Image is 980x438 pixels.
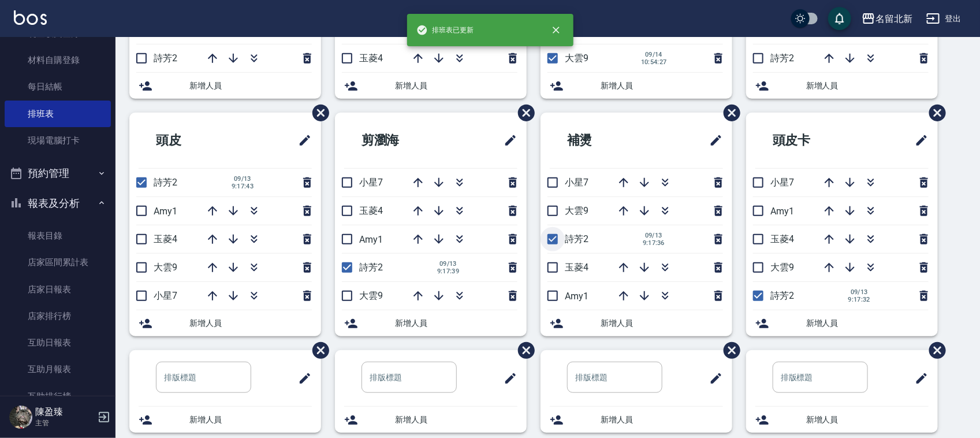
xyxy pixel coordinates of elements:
[156,362,251,393] input: 排版標題
[828,7,851,30] button: save
[435,260,461,268] span: 09/13
[154,206,177,217] span: Amy1
[359,53,383,64] span: 玉菱4
[541,407,732,433] div: 新增人員
[291,365,312,392] span: 修改班表的標題
[189,414,312,426] span: 新增人員
[344,120,457,161] h2: 剪瀏海
[541,73,732,99] div: 新增人員
[565,233,588,244] span: 詩芳2
[5,101,111,127] a: 排班表
[359,205,383,216] span: 玉菱4
[359,262,383,273] span: 詩芳2
[908,127,929,154] span: 修改班表的標題
[746,310,938,336] div: 新增人員
[154,290,177,301] span: 小星7
[5,356,111,383] a: 互助月報表
[565,262,588,273] span: 玉菱4
[5,303,111,329] a: 店家排行榜
[702,127,723,154] span: 修改班表的標題
[154,233,177,244] span: 玉菱4
[755,120,868,161] h2: 頭皮卡
[922,8,966,29] button: 登出
[5,222,111,249] a: 報表目錄
[806,80,929,92] span: 新增人員
[5,47,111,73] a: 材料自購登錄
[5,158,111,188] button: 預約管理
[770,206,794,217] span: Amy1
[5,73,111,100] a: 每日結帳
[129,310,321,336] div: 新增人員
[435,268,461,275] span: 9:17:39
[908,365,929,392] span: 修改班表的標題
[5,276,111,303] a: 店家日報表
[565,205,588,216] span: 大雲9
[335,310,527,336] div: 新增人員
[847,296,872,303] span: 9:17:32
[362,362,457,393] input: 排版標題
[5,249,111,276] a: 店家區間累計表
[847,288,872,296] span: 09/13
[509,333,536,368] span: 刪除班表
[550,120,656,161] h2: 補燙
[129,407,321,433] div: 新增人員
[9,406,32,429] img: Person
[702,365,723,392] span: 修改班表的標題
[497,365,517,392] span: 修改班表的標題
[154,177,177,188] span: 詩芳2
[806,317,929,329] span: 新增人員
[541,310,732,336] div: 新增人員
[601,317,723,329] span: 新增人員
[641,51,667,58] span: 09/14
[395,414,517,426] span: 新增人員
[565,53,588,64] span: 大雲9
[770,177,794,188] span: 小星7
[565,177,588,188] span: 小星7
[770,262,794,273] span: 大雲9
[773,362,868,393] input: 排版標題
[230,175,255,183] span: 09/13
[335,407,527,433] div: 新增人員
[5,188,111,218] button: 報表及分析
[359,234,383,245] span: Amy1
[565,291,588,302] span: Amy1
[806,414,929,426] span: 新增人員
[154,53,177,64] span: 詩芳2
[857,7,917,31] button: 名留北新
[921,96,948,130] span: 刪除班表
[230,183,255,190] span: 9:17:43
[567,362,662,393] input: 排版標題
[641,239,666,247] span: 9:17:36
[304,96,331,130] span: 刪除班表
[543,17,569,43] button: close
[35,406,94,418] h5: 陳盈臻
[335,73,527,99] div: 新增人員
[5,329,111,356] a: 互助日報表
[770,290,794,301] span: 詩芳2
[395,317,517,329] span: 新增人員
[304,333,331,368] span: 刪除班表
[715,96,742,130] span: 刪除班表
[921,333,948,368] span: 刪除班表
[497,127,517,154] span: 修改班表的標題
[5,383,111,410] a: 互助排行榜
[359,177,383,188] span: 小星7
[715,333,742,368] span: 刪除班表
[641,232,666,239] span: 09/13
[509,96,536,130] span: 刪除班表
[395,80,517,92] span: 新增人員
[770,233,794,244] span: 玉菱4
[5,127,111,154] a: 現場電腦打卡
[189,80,312,92] span: 新增人員
[601,414,723,426] span: 新增人員
[416,24,474,36] span: 排班表已更新
[770,53,794,64] span: 詩芳2
[291,127,312,154] span: 修改班表的標題
[14,10,47,25] img: Logo
[154,262,177,273] span: 大雲9
[359,290,383,301] span: 大雲9
[129,73,321,99] div: 新增人員
[601,80,723,92] span: 新增人員
[746,407,938,433] div: 新增人員
[746,73,938,99] div: 新增人員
